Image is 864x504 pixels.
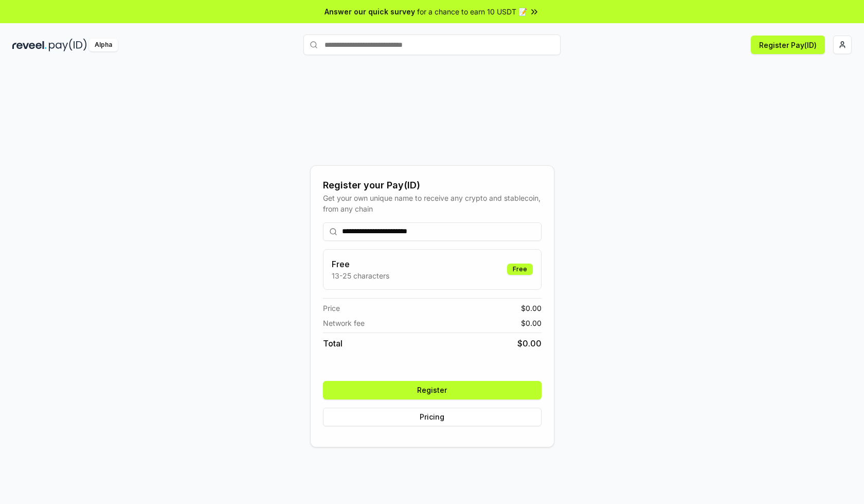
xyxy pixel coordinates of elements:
div: Get your own unique name to receive any crypto and stablecoin, from any chain [323,193,542,214]
div: Register your Pay(ID) [323,178,542,193]
span: $ 0.00 [521,303,542,314]
h3: Free [332,258,389,270]
div: Free [507,264,533,275]
span: for a chance to earn 10 USDT 📝 [417,6,527,17]
span: Total [323,337,343,350]
span: Answer our quick survey [325,6,415,17]
span: $ 0.00 [517,337,542,350]
button: Register Pay(ID) [751,36,825,54]
button: Register [323,381,542,399]
div: Alpha [89,39,118,51]
span: Price [323,303,340,314]
span: $ 0.00 [521,318,542,328]
span: Network fee [323,318,365,328]
img: reveel_dark [12,39,47,51]
button: Pricing [323,408,542,426]
p: 13-25 characters [332,270,389,281]
img: pay_id [49,39,87,51]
